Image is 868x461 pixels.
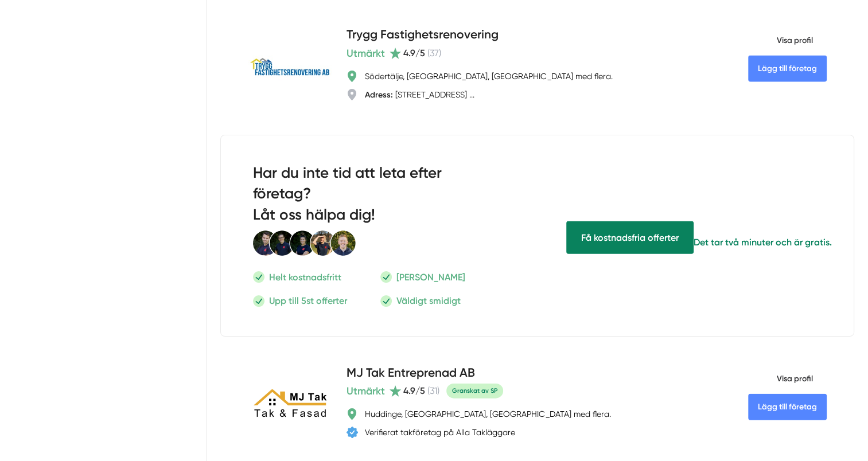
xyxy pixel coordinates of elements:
[365,427,515,438] div: Verifierat takföretag på Alla Takläggare
[347,364,475,383] h4: MJ Tak Entreprenad AB
[396,270,465,284] p: [PERSON_NAME]
[396,294,461,308] p: Väldigt smidigt
[269,294,347,308] p: Upp till 5st offerter
[253,230,356,256] img: Smartproduktion Personal
[403,385,425,396] span: 4.9 /5
[347,26,499,45] h4: Trygg Fastighetsrenovering
[427,48,441,58] span: ( 37 )
[365,89,393,100] strong: Adress:
[365,408,610,420] div: Huddinge, [GEOGRAPHIC_DATA], [GEOGRAPHIC_DATA] med flera.
[403,48,425,58] span: 4.9 /5
[347,45,385,61] span: Utmärkt
[269,270,341,284] p: Helt kostnadsfritt
[748,394,827,420] : Lägg till företag
[365,89,474,100] div: [STREET_ADDRESS] ...
[248,384,333,425] img: MJ Tak Entreprenad AB
[566,221,694,254] span: Få hjälp
[427,385,439,396] span: ( 31 )
[347,383,385,399] span: Utmärkt
[446,384,503,398] span: Granskat av SP
[248,36,333,97] img: Trygg Fastighetsrenovering
[253,163,498,230] h2: Har du inte tid att leta efter företag? Låt oss hälpa dig!
[748,56,827,82] : Lägg till företag
[694,235,831,249] p: Det tar två minuter och är gratis.
[748,26,813,56] span: Visa profil
[365,71,612,82] div: Södertälje, [GEOGRAPHIC_DATA], [GEOGRAPHIC_DATA] med flera.
[748,364,813,394] span: Visa profil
